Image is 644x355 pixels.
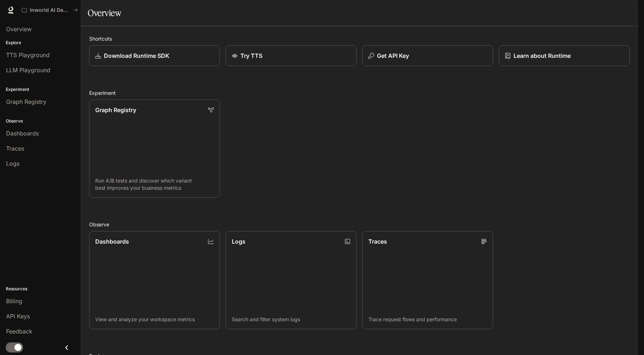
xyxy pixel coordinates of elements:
p: Run A/B tests and discover which variant best improves your business metrics [95,177,214,192]
p: Trace request flows and performance [368,316,487,323]
a: LogsSearch and filter system logs [226,231,356,329]
p: Learn about Runtime [514,51,571,60]
h2: Observe [89,221,630,228]
p: Traces [368,237,387,246]
a: DashboardsView and analyze your workspace metrics [89,231,220,329]
p: Try TTS [240,51,262,60]
a: Try TTS [226,45,356,66]
p: Inworld AI Demos [30,7,70,13]
p: Graph Registry [95,106,136,114]
p: Dashboards [95,237,129,246]
p: Download Runtime SDK [104,51,169,60]
h2: Experiment [89,89,630,97]
a: Learn about Runtime [499,45,630,66]
h2: Shortcuts [89,35,630,42]
button: Get API Key [362,45,493,66]
a: Download Runtime SDK [89,45,220,66]
h1: Overview [88,6,121,20]
p: View and analyze your workspace metrics [95,316,214,323]
p: Get API Key [377,51,409,60]
p: Logs [232,237,245,246]
a: TracesTrace request flows and performance [362,231,493,329]
p: Search and filter system logs [232,316,350,323]
button: All workspaces [19,3,81,17]
a: Graph RegistryRun A/B tests and discover which variant best improves your business metrics [89,100,220,198]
